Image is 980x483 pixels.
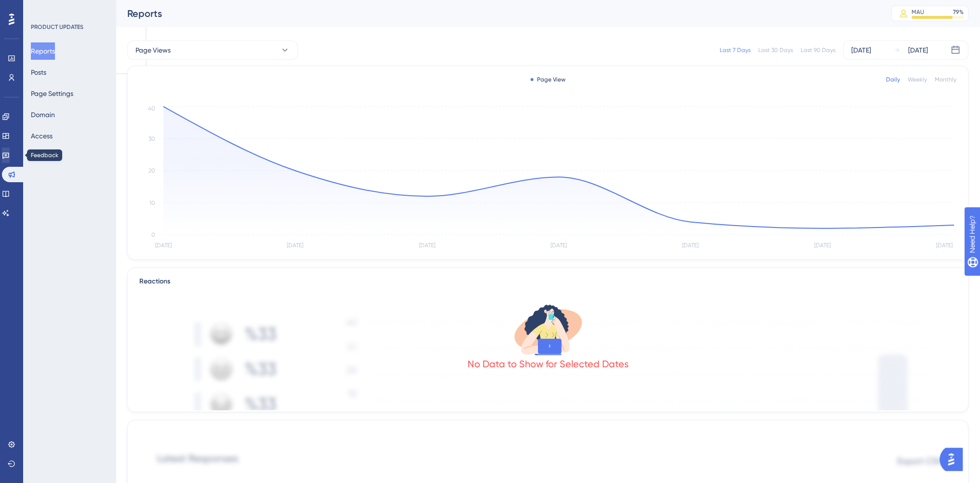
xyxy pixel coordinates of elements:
div: [DATE] [851,44,871,56]
div: Reactions [139,276,956,287]
div: Monthly [935,76,956,83]
span: Page Views [135,44,171,56]
button: Page Views [127,40,298,60]
div: Daily [886,76,900,83]
div: No Data to Show for Selected Dates [468,357,629,371]
button: Page Settings [31,85,73,102]
tspan: [DATE] [287,242,303,249]
span: Need Help? [23,2,60,14]
tspan: [DATE] [550,242,567,249]
button: Access [31,127,53,145]
div: Reports [127,7,867,20]
div: [DATE] [908,44,928,56]
div: Weekly [908,76,927,83]
div: Last 90 Days [801,46,835,54]
div: 79 % [953,8,964,16]
tspan: 20 [148,167,155,174]
button: Domain [31,106,55,123]
tspan: 0 [151,231,155,238]
div: Last 7 Days [720,46,751,54]
tspan: 30 [148,135,155,142]
button: Posts [31,64,46,81]
div: Page View [530,76,565,83]
button: Reports [31,42,55,60]
tspan: [DATE] [936,242,953,249]
tspan: [DATE] [814,242,831,249]
tspan: 40 [148,105,155,112]
div: Last 30 Days [758,46,793,54]
div: MAU [912,8,924,16]
tspan: 10 [149,200,155,206]
tspan: [DATE] [682,242,698,249]
iframe: UserGuiding AI Assistant Launcher [940,445,968,474]
div: PRODUCT UPDATES [31,23,83,31]
tspan: [DATE] [419,242,435,249]
tspan: [DATE] [155,242,172,249]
